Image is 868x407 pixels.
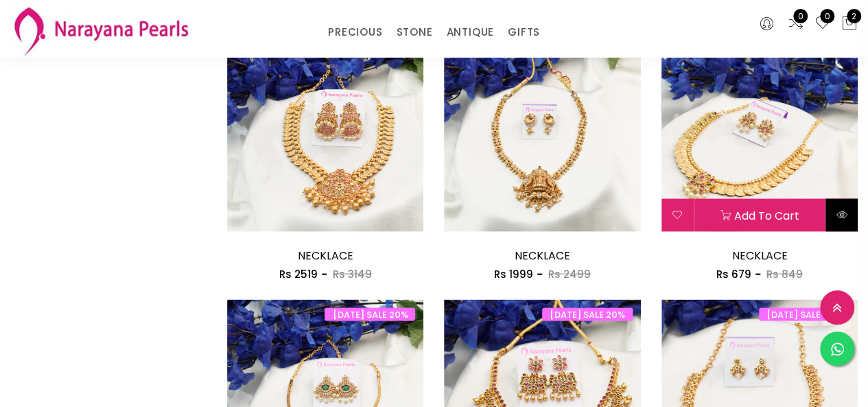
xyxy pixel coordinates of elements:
[548,266,591,281] span: Rs 2499
[494,266,533,281] span: Rs 1999
[716,266,751,281] span: Rs 679
[694,198,825,231] button: Add to cart
[542,307,633,321] span: [DATE] SALE 20%
[847,9,861,23] span: 2
[279,266,318,281] span: Rs 2519
[446,22,494,43] a: ANTIQUE
[793,9,808,23] span: 0
[661,198,694,231] button: Add to wishlist
[298,247,353,263] a: NECKLACE
[508,22,540,43] a: GIFTS
[841,15,858,33] button: 2
[820,9,834,23] span: 0
[396,22,432,43] a: STONE
[328,22,382,43] a: PRECIOUS
[814,15,831,33] a: 0
[825,198,858,231] button: Quick View
[325,307,415,321] span: [DATE] SALE 20%
[515,247,570,263] a: NECKLACE
[731,247,787,263] a: NECKLACE
[333,266,372,281] span: Rs 3149
[759,307,849,321] span: [DATE] SALE 20%
[766,266,803,281] span: Rs 849
[788,15,804,33] a: 0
